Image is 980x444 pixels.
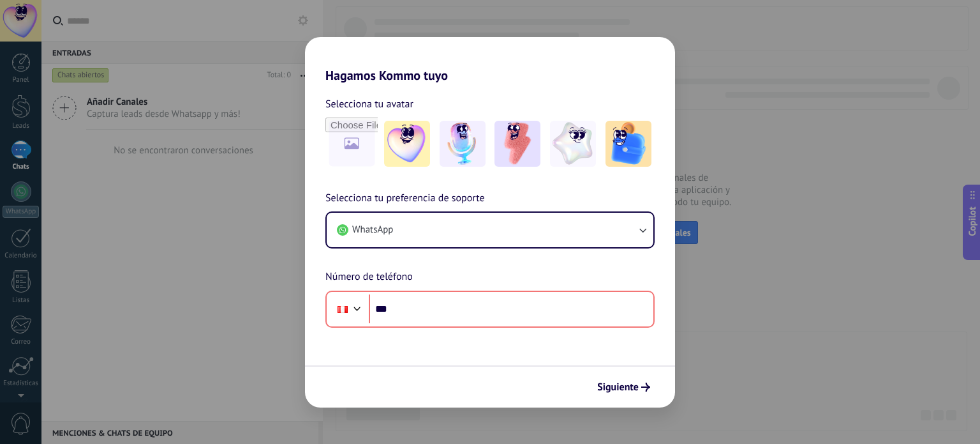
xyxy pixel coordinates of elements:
span: Siguiente [597,383,639,392]
div: Peru: + 51 [330,296,355,323]
img: -4.jpeg [550,121,596,167]
span: Número de teléfono [325,269,413,286]
img: -1.jpeg [384,121,430,167]
img: -2.jpeg [440,121,486,167]
img: -3.jpeg [494,121,540,167]
button: WhatsApp [327,213,653,247]
button: Siguiente [591,376,656,398]
span: Selecciona tu avatar [325,96,413,112]
span: Selecciona tu preferencia de soporte [325,190,485,207]
h2: Hagamos Kommo tuyo [305,37,675,83]
span: WhatsApp [352,224,393,236]
img: -5.jpeg [605,121,651,167]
